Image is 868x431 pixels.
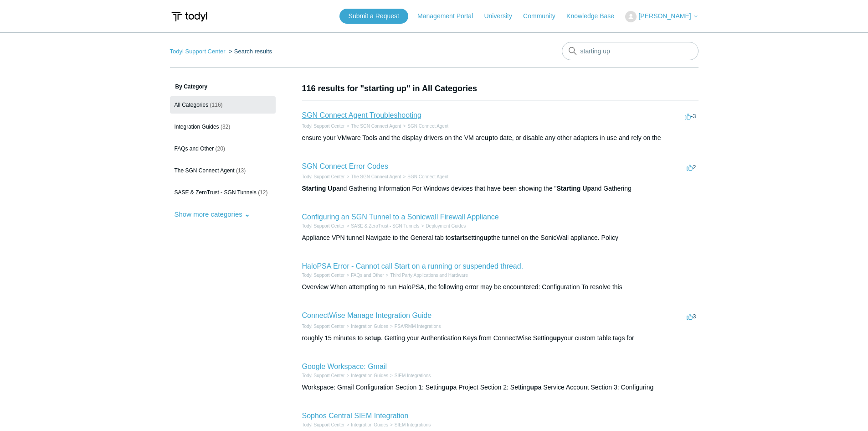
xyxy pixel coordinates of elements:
span: -3 [685,113,696,119]
li: The SGN Connect Agent [344,123,401,130]
div: ensure your VMware Tools and the display drivers on the VM are to date, or disable any other adap... [302,133,699,143]
li: Integration Guides [344,323,388,330]
input: Search [562,42,699,60]
a: SASE & ZeroTrust - SGN Tunnels [351,223,419,228]
span: FAQs and Other [175,145,214,152]
a: Sophos Central SIEM Integration [302,412,409,420]
em: Starting Up [557,185,591,192]
li: Todyl Support Center [170,48,227,55]
span: (32) [221,124,230,130]
a: Third Party Applications and Hardware [390,273,468,278]
span: 3 [687,313,696,320]
span: The SGN Connect Agent [175,167,235,174]
span: Integration Guides [175,124,219,130]
a: FAQs and Other (20) [170,140,276,157]
a: Deployment Guides [426,223,466,228]
a: Integration Guides [351,324,388,329]
button: [PERSON_NAME] [625,11,698,22]
li: Todyl Support Center [302,173,345,180]
a: Todyl Support Center [302,174,345,179]
li: PSA/RMM Integrations [388,323,441,330]
li: SGN Connect Agent [401,173,448,180]
a: SASE & ZeroTrust - SGN Tunnels (12) [170,184,276,201]
div: Overview When attempting to run HaloPSA, the following error may be encountered: Configuration To... [302,282,699,292]
span: SASE & ZeroTrust - SGN Tunnels [175,189,257,196]
li: Integration Guides [344,372,388,379]
h3: By Category [170,83,276,91]
em: up [373,334,381,342]
a: PSA/RMM Integrations [395,324,441,329]
li: Todyl Support Center [302,421,345,428]
button: Show more categories [170,206,255,223]
a: Integration Guides [351,373,388,378]
span: All Categories [175,102,209,108]
em: start [451,234,464,241]
a: Knowledge Base [566,11,623,21]
a: SIEM Integrations [395,422,431,427]
li: Todyl Support Center [302,272,345,279]
a: SIEM Integrations [395,373,431,378]
li: SGN Connect Agent [401,123,448,130]
span: (12) [258,189,267,196]
img: Todyl Support Center Help Center home page [170,8,209,25]
li: Integration Guides [344,421,388,428]
div: Workspace: Gmail Configuration Section 1: Setting a Project Section 2: Setting a Service Account ... [302,383,699,392]
a: The SGN Connect Agent (13) [170,162,276,179]
em: up [483,234,491,241]
a: University [484,11,521,21]
a: Integration Guides (32) [170,118,276,135]
a: Todyl Support Center [302,223,345,228]
em: up [530,384,538,391]
li: FAQs and Other [344,272,384,279]
li: The SGN Connect Agent [344,173,401,180]
span: 2 [687,164,696,171]
a: Submit a Request [339,9,408,24]
li: SIEM Integrations [388,421,431,428]
div: and Gathering Information For Windows devices that have been showing the " and Gathering [302,184,699,193]
a: SGN Connect Agent Troubleshooting [302,111,421,119]
li: Todyl Support Center [302,323,345,330]
a: Integration Guides [351,422,388,427]
a: Todyl Support Center [302,422,345,427]
li: Todyl Support Center [302,223,345,229]
em: up [553,334,560,342]
a: SGN Connect Error Codes [302,162,388,170]
li: Deployment Guides [420,223,466,229]
a: HaloPSA Error - Cannot call Start on a running or suspended thread. [302,262,524,270]
a: Google Workspace: Gmail [302,363,387,370]
li: SASE & ZeroTrust - SGN Tunnels [344,223,419,229]
span: (20) [216,145,225,152]
div: Appliance VPN tunnel Navigate to the General tab to setting the tunnel on the SonicWall appliance... [302,233,699,243]
a: Todyl Support Center [170,48,226,55]
a: Todyl Support Center [302,373,345,378]
li: Third Party Applications and Hardware [384,272,468,279]
a: Todyl Support Center [302,124,345,129]
span: [PERSON_NAME] [638,12,691,20]
em: up [485,134,493,141]
a: FAQs and Other [351,273,384,278]
a: SGN Connect Agent [407,124,448,129]
a: All Categories (116) [170,96,276,114]
a: Todyl Support Center [302,273,345,278]
a: The SGN Connect Agent [351,124,401,129]
a: Todyl Support Center [302,324,345,329]
a: ConnectWise Manage Integration Guide [302,312,432,319]
a: Configuring an SGN Tunnel to a Sonicwall Firewall Appliance [302,213,499,221]
li: Search results [227,48,272,55]
li: Todyl Support Center [302,372,345,379]
li: Todyl Support Center [302,123,345,130]
span: (116) [210,102,223,108]
li: SIEM Integrations [388,372,431,379]
span: (13) [236,167,246,174]
a: SGN Connect Agent [407,174,448,179]
a: The SGN Connect Agent [351,174,401,179]
a: Community [523,11,565,21]
em: Starting Up [302,185,336,192]
h1: 116 results for "starting up" in All Categories [302,83,699,95]
a: Management Portal [417,11,482,21]
div: roughly 15 minutes to set . Getting your Authentication Keys from ConnectWise Setting your custom... [302,333,699,343]
em: up [445,384,453,391]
